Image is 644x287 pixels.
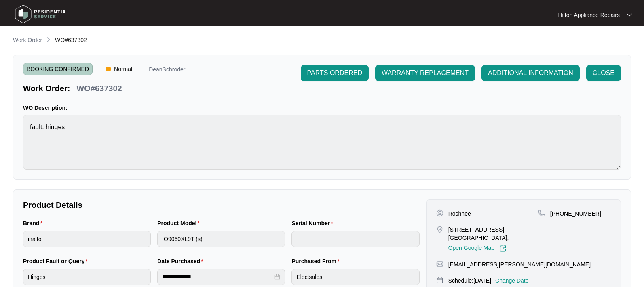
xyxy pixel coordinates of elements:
span: CLOSE [593,68,614,78]
img: map-pin [538,209,545,217]
p: [EMAIL_ADDRESS][PERSON_NAME][DOMAIN_NAME] [448,260,591,268]
img: map-pin [436,260,443,268]
input: Date Purchased [162,272,273,281]
p: Hilton Appliance Repairs [558,11,620,19]
button: ADDITIONAL INFORMATION [481,65,580,81]
textarea: fault: hinges [23,115,621,170]
span: Normal [111,63,135,75]
p: Schedule: [DATE] [448,277,491,285]
img: map-pin [436,226,443,233]
img: residentia service logo [12,2,69,26]
button: PARTS ORDERED [301,65,369,81]
span: ADDITIONAL INFORMATION [488,68,573,78]
span: BOOKING CONFIRMED [23,63,93,75]
input: Serial Number [291,231,419,247]
input: Purchased From [291,269,419,285]
a: Work Order [11,36,44,45]
label: Date Purchased [157,257,206,265]
img: Link-External [499,245,507,252]
span: WO#637302 [55,37,87,43]
label: Product Fault or Query [23,257,91,265]
p: WO#637302 [76,83,122,94]
p: Product Details [23,199,420,211]
button: CLOSE [586,65,621,81]
p: Roshnee [448,209,471,218]
p: Work Order: [23,83,70,94]
p: WO Description: [23,104,621,112]
label: Brand [23,219,46,227]
label: Serial Number [291,219,336,227]
img: Vercel Logo [106,67,111,71]
label: Purchased From [291,257,342,265]
label: Product Model [157,219,203,227]
a: Open Google Map [448,245,507,252]
img: user-pin [436,209,443,217]
p: [STREET_ADDRESS] [GEOGRAPHIC_DATA], [448,226,538,242]
input: Product Model [157,231,285,247]
img: dropdown arrow [627,13,632,17]
p: [PHONE_NUMBER] [550,209,601,218]
input: Brand [23,231,151,247]
img: chevron-right [45,36,52,43]
p: Work Order [13,36,42,44]
button: WARRANTY REPLACEMENT [375,65,475,81]
span: WARRANTY REPLACEMENT [382,68,469,78]
span: PARTS ORDERED [307,68,362,78]
p: Change Date [495,277,529,285]
input: Product Fault or Query [23,269,151,285]
p: DeanSchroder [149,67,185,75]
img: map-pin [436,277,443,284]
